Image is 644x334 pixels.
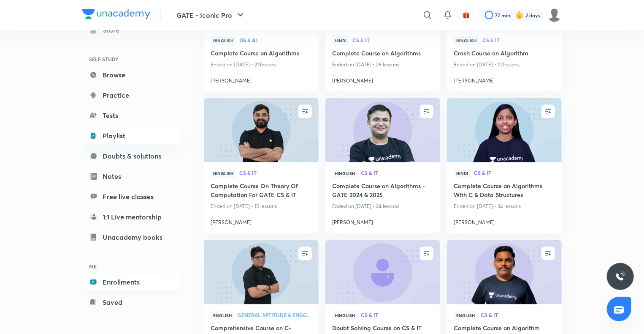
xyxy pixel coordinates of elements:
[352,38,433,44] a: CS & IT
[615,271,625,282] img: ttu
[474,171,555,176] span: CS & IT
[454,311,477,320] span: English
[482,38,555,43] span: CS & IT
[332,216,433,227] a: [PERSON_NAME]
[332,311,357,320] span: Hinglish
[211,182,312,201] a: Complete Course On Theory Of Computation For GATE CS & IT
[211,216,312,227] a: [PERSON_NAME]
[474,171,555,177] a: CS & IT
[211,59,312,70] p: Ended on [DATE] • 21 lessons
[211,36,236,45] span: Hinglish
[204,98,319,162] a: new-thumbnail
[482,38,555,44] a: CS & IT
[454,59,555,70] p: Ended on [DATE] • 12 lessons
[447,98,562,162] a: new-thumbnail
[239,171,312,176] span: CS & IT
[332,36,349,45] span: Hindi
[332,49,433,59] a: Complete Course on Algorithms
[352,38,433,43] span: CS & IT
[82,9,150,19] img: Company Logo
[204,240,319,304] a: new-thumbnail
[332,59,433,70] p: Ended on [DATE] • 28 lessons
[171,7,251,24] button: GATE - Iconic Pro
[454,49,555,59] a: Crash Course on Algorithm
[82,9,150,22] a: Company Logo
[239,38,312,44] a: DS & AI
[325,98,440,162] a: new-thumbnail
[454,201,555,212] p: Ended on [DATE] • 34 lessons
[239,171,312,177] a: CS & IT
[82,259,180,274] h6: ME
[82,66,180,83] a: Browse
[460,8,473,22] button: avatar
[82,107,180,124] a: Tests
[211,169,236,178] span: Hinglish
[203,240,319,305] img: new-thumbnail
[446,240,563,305] img: new-thumbnail
[332,201,433,212] p: Ended on [DATE] • 24 lessons
[203,98,319,163] img: new-thumbnail
[82,87,180,104] a: Practice
[211,74,312,85] a: [PERSON_NAME]
[447,240,562,304] a: new-thumbnail
[238,313,312,319] a: General Aptitude & Engg Mathematics
[463,11,470,19] img: avatar
[239,38,312,43] span: DS & AI
[454,182,555,201] a: Complete Course on Algorithms With C & Data Structures
[82,52,180,66] h6: SELF STUDY
[82,294,180,311] a: Saved
[332,74,433,85] a: [PERSON_NAME]
[454,169,471,178] span: Hindi
[325,240,440,304] a: new-thumbnail
[361,313,433,319] a: CS & IT
[454,74,555,85] a: [PERSON_NAME]
[82,148,180,164] a: Doubts & solutions
[211,49,312,59] a: Complete Course on Algorithms
[82,188,180,205] a: Free live classes
[82,274,180,290] a: Enrollments
[547,8,562,22] img: Deepika S S
[211,201,312,212] p: Ended on [DATE] • 15 lessons
[324,240,441,305] img: new-thumbnail
[481,313,555,319] a: CS & IT
[211,311,234,320] span: English
[332,169,357,178] span: Hinglish
[238,313,312,318] span: General Aptitude & Engg Mathematics
[82,229,180,246] a: Unacademy books
[361,313,433,318] span: CS & IT
[324,98,441,163] img: new-thumbnail
[361,171,433,176] span: CS & IT
[82,127,180,144] a: Playlist
[481,313,555,318] span: CS & IT
[82,208,180,225] a: 1:1 Live mentorship
[454,216,555,227] a: [PERSON_NAME]
[446,98,563,163] img: new-thumbnail
[454,36,479,45] span: Hinglish
[332,182,433,201] a: Complete Course on Algorithms - GATE 2024 & 2025
[361,171,433,177] a: CS & IT
[515,11,524,19] img: streak
[82,168,180,185] a: Notes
